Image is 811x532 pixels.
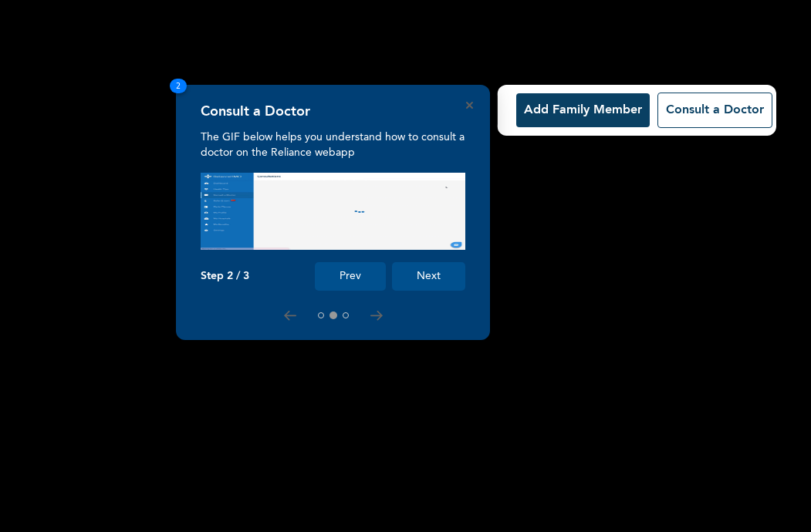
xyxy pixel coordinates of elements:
p: The GIF below helps you understand how to consult a doctor on the Reliance webapp [201,130,465,160]
span: 2 [170,79,187,93]
button: Next [392,262,465,291]
button: Consult a Doctor [657,93,772,128]
button: Prev [315,262,386,291]
h4: Consult a Doctor [201,103,310,120]
img: consult_tour.f0374f2500000a21e88d.gif [201,173,465,250]
button: Add Family Member [516,93,650,127]
button: Close [466,102,473,109]
p: Step 2 / 3 [201,270,249,283]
